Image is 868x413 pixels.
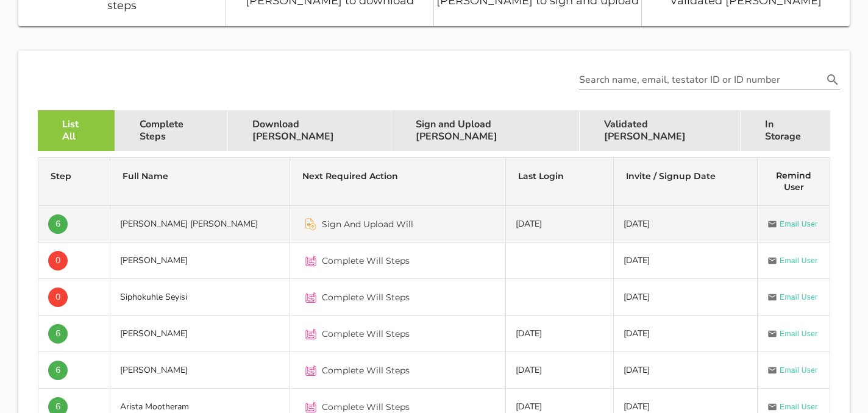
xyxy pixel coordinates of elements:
span: 6 [55,324,60,344]
td: [PERSON_NAME] [110,242,290,279]
a: Email User [767,218,818,230]
span: Full Name [123,171,168,182]
th: Full Name: Not sorted. Activate to sort ascending. [110,158,290,206]
div: Sign and Upload [PERSON_NAME] [391,110,580,151]
span: [DATE] [624,218,650,230]
span: Email User [780,218,818,230]
td: [PERSON_NAME] [110,352,290,389]
a: Email User [767,291,818,303]
a: Email User [767,401,818,413]
span: Remind User [776,170,811,192]
div: Complete Steps [115,110,228,151]
span: Email User [780,328,818,340]
th: Last Login: Not sorted. Activate to sort ascending. [506,158,614,206]
span: 0 [55,288,60,307]
span: [DATE] [624,401,650,412]
span: Email User [780,401,818,413]
th: Remind User [758,158,830,206]
div: Validated [PERSON_NAME] [580,110,741,151]
span: Sign And Upload Will [322,218,413,230]
span: Email User [780,364,818,376]
td: Siphokuhle Seyisi [110,279,290,316]
td: [PERSON_NAME] [110,316,290,352]
th: Next Required Action: Not sorted. Activate to sort ascending. [290,158,506,206]
a: Email User [767,364,818,376]
span: Email User [780,255,818,267]
span: [DATE] [624,364,650,376]
span: 6 [55,361,60,380]
span: [DATE] [624,328,650,339]
a: Email User [767,255,818,267]
td: [DATE] [506,206,614,242]
span: 6 [55,214,60,234]
span: Last Login [518,171,564,182]
div: Download [PERSON_NAME] [228,110,391,151]
span: Invite / Signup Date [626,171,716,182]
span: 0 [55,251,60,270]
span: Email User [780,291,818,303]
td: [DATE] [506,316,614,352]
span: [DATE] [624,291,650,303]
span: Complete Will Steps [322,328,410,340]
td: [PERSON_NAME] [PERSON_NAME] [110,206,290,242]
span: Step [51,171,71,182]
span: Complete Will Steps [322,255,410,267]
span: Complete Will Steps [322,364,410,376]
button: Search name, email, testator ID or ID number appended action [822,72,844,88]
th: Invite / Signup Date: Not sorted. Activate to sort ascending. [614,158,758,206]
div: List All [38,110,115,151]
span: Complete Will Steps [322,401,410,413]
span: [DATE] [624,255,650,266]
span: Complete Will Steps [322,291,410,303]
th: Step: Not sorted. Activate to sort ascending. [38,158,110,206]
td: [DATE] [506,352,614,389]
div: In Storage [741,110,830,151]
span: Next Required Action [302,171,398,182]
a: Email User [767,328,818,340]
